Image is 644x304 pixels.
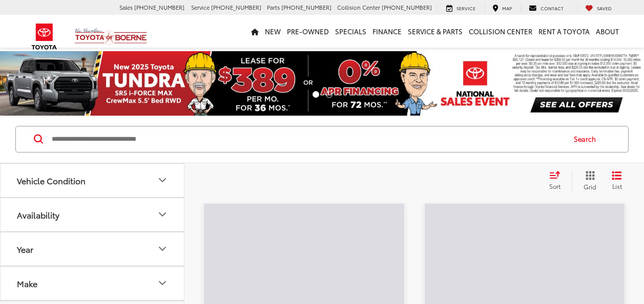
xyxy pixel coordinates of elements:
[156,174,169,186] div: Vehicle Condition
[382,3,432,11] span: [PHONE_NUMBER]
[248,15,262,48] a: Home
[17,210,59,220] div: Availability
[17,176,86,185] div: Vehicle Condition
[156,208,169,221] div: Availability
[156,277,169,289] div: Make
[191,3,210,11] span: Service
[211,3,261,11] span: [PHONE_NUMBER]
[604,170,630,191] button: List View
[156,243,169,255] div: Year
[1,267,185,300] button: MakeMake
[549,182,560,190] span: Sort
[284,15,332,48] a: Pre-Owned
[1,198,185,231] button: AvailabilityAvailability
[51,127,564,151] input: Search by Make, Model, or Keyword
[584,182,596,191] span: Grid
[597,5,612,11] span: Saved
[502,5,512,11] span: Map
[577,4,619,12] a: My Saved Vehicles
[262,15,284,48] a: New
[405,15,466,48] a: Service & Parts: Opens in a new tab
[485,4,520,12] a: Map
[1,232,185,266] button: YearYear
[456,5,475,11] span: Service
[281,3,331,11] span: [PHONE_NUMBER]
[572,170,604,191] button: Grid View
[17,244,33,254] div: Year
[466,15,535,48] a: Collision Center
[544,170,572,191] button: Select sort value
[337,3,380,11] span: Collision Center
[535,15,593,48] a: Rent a Toyota
[439,4,483,12] a: Service
[119,3,133,11] span: Sales
[369,15,405,48] a: Finance
[332,15,369,48] a: Specials
[564,126,611,152] button: Search
[17,278,37,288] div: Make
[25,20,64,53] img: Toyota
[267,3,280,11] span: Parts
[134,3,184,11] span: [PHONE_NUMBER]
[593,15,622,48] a: About
[74,28,148,46] img: Vic Vaughan Toyota of Boerne
[612,182,622,190] span: List
[521,4,571,12] a: Contact
[1,164,185,197] button: Vehicle ConditionVehicle Condition
[541,5,564,11] span: Contact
